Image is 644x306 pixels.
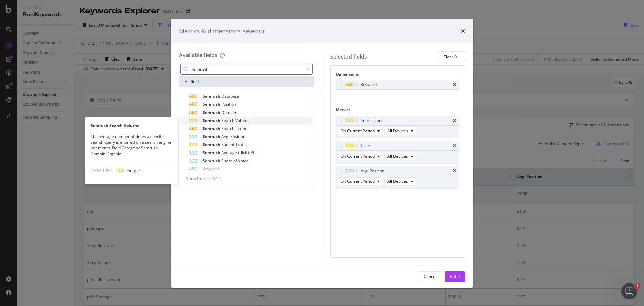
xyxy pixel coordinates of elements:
[221,126,235,131] span: Search
[85,134,178,157] div: The average number of times a specific search query is entered on a search engine per month. Fiel...
[186,176,209,181] span: Show 1 more
[248,150,256,156] span: CPC
[330,53,367,61] div: Selected fields
[203,150,221,156] span: Semrush
[171,19,473,288] div: modal
[453,169,456,173] div: times
[438,51,465,62] button: Clear All
[336,80,460,90] div: Keywordtimes
[338,127,383,135] button: On Current Period
[209,176,223,181] span: ( 10 / 11 )
[384,152,416,160] button: All Devices
[203,134,221,139] span: Semrush
[203,118,221,123] span: Semrush
[443,54,459,60] div: Clear All
[191,64,303,74] input: Search by field name
[221,118,235,123] span: Search
[453,83,456,87] div: times
[336,71,460,80] div: Dimensions
[361,117,383,124] div: Impressions
[424,274,436,279] div: Cancel
[387,128,408,134] span: All Devices
[361,142,371,149] div: Clicks
[221,150,238,156] span: Average
[221,134,230,139] span: Avg.
[338,177,383,185] button: On Current Period
[341,178,375,184] span: On Current Period
[179,76,314,87] div: All fields
[336,166,460,188] div: Avg. PositiontimesOn Current PeriodAll Devices
[387,178,408,184] span: All Devices
[203,166,219,172] span: Keyword
[453,119,456,123] div: times
[230,134,245,139] span: Position
[235,142,248,147] span: Traffic
[221,142,231,147] span: Sum
[461,27,465,36] div: times
[221,101,236,107] span: Position
[221,110,236,115] span: Domain
[238,158,248,164] span: Voice
[336,141,460,163] div: ClickstimesOn Current PeriodAll Devices
[235,126,246,131] span: Intent
[221,158,233,164] span: Share
[621,283,637,299] iframe: Intercom live chat
[338,152,383,160] button: On Current Period
[341,128,375,134] span: On Current Period
[635,283,640,289] span: 1
[85,123,178,128] div: Semrush Search Volume
[387,153,408,159] span: All Devices
[235,118,250,123] span: Volume
[203,158,221,164] span: Semrush
[179,27,265,36] div: Metrics & dimensions selector
[203,110,221,115] span: Semrush
[203,142,221,147] span: Semrush
[450,274,460,279] div: Build
[418,271,442,282] button: Cancel
[453,144,456,148] div: times
[203,101,221,107] span: Semrush
[221,93,239,99] span: Database
[445,271,465,282] button: Build
[384,177,416,185] button: All Devices
[341,153,375,159] span: On Current Period
[336,107,460,115] div: Metrics
[384,127,416,135] button: All Devices
[361,168,384,174] div: Avg. Position
[231,142,235,147] span: of
[238,150,248,156] span: Click
[361,81,377,88] div: Keyword
[203,93,221,99] span: Semrush
[203,126,221,131] span: Semrush
[336,116,460,138] div: ImpressionstimesOn Current PeriodAll Devices
[179,51,217,59] div: Available fields
[233,158,238,164] span: of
